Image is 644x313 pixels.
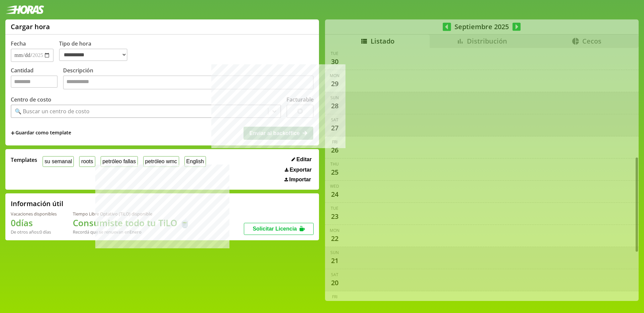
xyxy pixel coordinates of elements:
[11,96,51,103] label: Centro de costo
[63,67,314,91] label: Descripción
[289,167,312,173] span: Exportar
[11,67,63,91] label: Cantidad
[11,229,57,235] div: De otros años: 0 días
[11,129,15,137] span: +
[101,156,138,167] button: petróleo fallas
[15,108,90,115] div: 🔍 Buscar un centro de costo
[11,217,57,229] h1: 0 días
[73,217,190,229] h1: Consumiste todo tu TiLO 🍵
[73,211,190,217] div: Tiempo Libre Optativo (TiLO) disponible
[11,199,63,208] h2: Información útil
[63,75,314,89] textarea: Descripción
[43,156,74,167] button: su semanal
[244,223,314,235] button: Solicitar Licencia
[11,156,37,164] span: Templates
[79,156,95,167] button: roots
[289,156,314,163] button: Editar
[286,96,314,103] label: Facturable
[59,49,127,61] select: Tipo de hora
[11,211,57,217] div: Vacaciones disponibles
[184,156,206,167] button: English
[297,156,312,163] span: Editar
[283,167,314,173] button: Exportar
[5,5,44,14] img: logotipo
[11,129,71,137] span: +Guardar como template
[253,226,297,232] span: Solicitar Licencia
[129,229,142,235] b: Enero
[289,177,311,183] span: Importar
[11,75,58,88] input: Cantidad
[73,229,190,235] div: Recordá que se renuevan en
[59,40,133,62] label: Tipo de hora
[143,156,179,167] button: petróleo wmc
[11,22,50,31] h1: Cargar hora
[11,40,26,47] label: Fecha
